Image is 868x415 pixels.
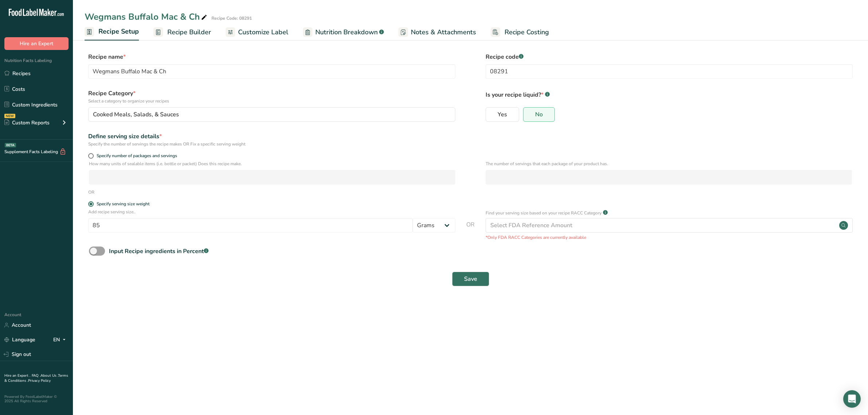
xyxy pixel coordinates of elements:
div: Select FDA Reference Amount [490,221,572,230]
p: Select a category to organize your recipes [88,98,455,104]
a: Nutrition Breakdown [303,24,384,40]
span: Save [464,275,477,283]
a: Recipe Costing [491,24,549,40]
a: About Us . [40,373,58,378]
input: Type your recipe code here [486,64,853,79]
span: No [535,111,543,118]
span: Notes & Attachments [411,27,476,37]
span: Specify number of packages and servings [94,153,177,159]
div: Recipe Code: 08291 [211,15,252,22]
a: Recipe Builder [153,24,211,40]
div: BETA [5,143,16,147]
div: OR [88,189,94,195]
p: Is your recipe liquid? [486,89,853,99]
span: Recipe Costing [505,27,549,37]
a: Customize Label [226,24,288,40]
span: Customize Label [238,27,288,37]
button: Cooked Meals, Salads, & Sauces [88,107,455,122]
a: Language [4,333,35,346]
span: OR [466,220,475,241]
a: Notes & Attachments [398,24,476,40]
a: Hire an Expert . [4,373,30,378]
span: Recipe Setup [98,27,139,36]
label: Recipe code [486,53,853,61]
p: Add recipe serving size.. [88,209,455,215]
p: How many units of sealable items (i.e. bottle or packet) Does this recipe make. [89,160,455,167]
div: Specify serving size weight [97,201,149,207]
div: Custom Reports [4,119,50,127]
a: Recipe Setup [85,23,139,41]
button: Save [452,272,489,286]
input: Type your recipe name here [88,64,455,79]
div: Define serving size details [88,132,455,141]
div: Powered By FoodLabelMaker © 2025 All Rights Reserved [4,395,69,403]
span: Nutrition Breakdown [315,27,378,37]
button: Hire an Expert [4,37,69,50]
div: EN [53,336,69,344]
div: Wegmans Buffalo Mac & Ch [85,10,209,23]
a: Terms & Conditions . [4,373,68,383]
p: Find your serving size based on your recipe RACC Category [486,210,602,216]
div: NEW [4,114,15,118]
span: Recipe Builder [167,27,211,37]
a: FAQ . [32,373,40,378]
label: Recipe Category [88,89,455,104]
input: Type your serving size here [88,218,413,233]
div: Specify the number of servings the recipe makes OR Fix a specific serving weight [88,141,455,147]
p: The number of servings that each package of your product has. [486,160,852,167]
span: Cooked Meals, Salads, & Sauces [93,110,179,119]
div: Input Recipe ingredients in Percent [109,247,209,256]
div: Open Intercom Messenger [843,390,861,408]
p: *Only FDA RACC Categories are currently available [486,234,853,241]
a: Privacy Policy [28,378,51,383]
label: Recipe name [88,53,455,61]
span: Yes [498,111,507,118]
